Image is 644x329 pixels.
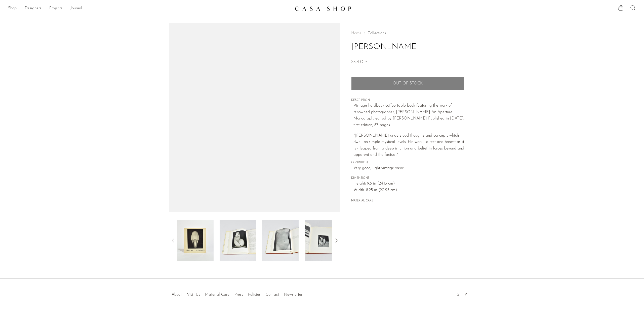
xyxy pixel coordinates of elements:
a: Journal [70,5,82,12]
img: Edward Weston [177,220,214,261]
p: "[PERSON_NAME] understood thoughts and concepts which dwell on simple mystical levels. His work -... [353,133,464,158]
span: Sold Out [351,60,367,64]
button: MATERIAL CARE [351,199,373,203]
a: Press [234,293,243,297]
p: Vintage hardback coffee table book featuring the work of renowned photographer, [PERSON_NAME] An ... [353,103,464,128]
img: Edward Weston [262,220,299,261]
a: About [172,293,182,297]
nav: Breadcrumbs [351,31,464,35]
a: Visit Us [187,293,200,297]
span: Width: 8.25 in (20.95 cm) [353,187,464,194]
ul: NEW HEADER MENU [8,4,291,13]
img: Edward Weston [220,220,256,261]
ul: Quick links [169,289,305,298]
img: Edward Weston [305,220,341,261]
a: IG [456,293,460,297]
a: Material Care [205,293,229,297]
a: Contact [266,293,279,297]
span: Home [351,31,361,35]
span: Out of stock [393,81,423,86]
span: Very good; light vintage wear. [353,165,464,172]
ul: Social Medias [453,289,472,298]
a: Projects [49,5,62,12]
a: Designers [25,5,41,12]
span: DIMENSIONS [351,176,464,181]
span: DESCRIPTION [351,98,464,103]
span: Height: 9.5 in (24.13 cm) [353,181,464,187]
a: Collections [368,31,386,35]
nav: Desktop navigation [8,4,291,13]
a: Policies [248,293,261,297]
a: Shop [8,5,17,12]
h1: [PERSON_NAME] [351,41,464,53]
a: PT [465,293,469,297]
span: CONDITION [351,161,464,165]
button: Add to cart [351,77,464,90]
